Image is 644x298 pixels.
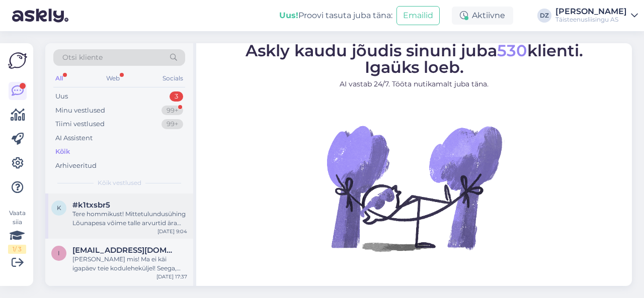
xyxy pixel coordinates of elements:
span: Kõik vestlused [98,178,141,187]
div: Kõik [55,147,70,157]
div: Web [104,72,122,85]
button: Emailid [396,6,440,25]
div: [PERSON_NAME] mis! Ma ei käi igapäev teie koduleheküljel! Seega, jääb nüüd nii, et kas Teie helis... [72,255,187,273]
a: [PERSON_NAME]Täisteenusliisingu AS [555,8,638,24]
div: Arhiveeritud [55,161,97,171]
span: i [58,249,60,257]
img: No Chat active [324,97,505,278]
div: Socials [160,72,185,85]
div: [DATE] 17:37 [156,273,187,280]
b: Uus! [279,11,298,20]
span: Askly kaudu jõudis sinuni juba klienti. Igaüks loeb. [246,41,583,77]
span: 530 [497,41,527,60]
div: Aktiivne [452,7,513,25]
span: k [57,204,61,212]
div: All [53,72,65,85]
div: DZ [537,9,551,23]
div: 99+ [162,119,183,129]
span: #k1txsbr5 [72,201,110,210]
p: AI vastab 24/7. Tööta nutikamalt juba täna. [246,79,583,89]
div: 1 / 3 [8,245,26,254]
div: Minu vestlused [55,106,105,116]
div: 99+ [162,106,183,116]
div: Vaata siia [8,209,26,254]
div: Tiimi vestlused [55,119,105,129]
div: Tere hommikust! Mittetulundusühing Lõunapesa võime talle arvurtid ära tellida [PERSON_NAME] annam... [72,210,187,228]
div: Täisteenusliisingu AS [555,16,627,24]
img: Askly Logo [8,51,27,70]
div: [DATE] 9:04 [157,228,187,235]
div: Uus [55,91,68,102]
div: 3 [170,91,183,102]
span: infi@lockmaster.ee [72,246,177,255]
div: AI Assistent [55,133,93,143]
span: Otsi kliente [62,52,103,63]
div: [PERSON_NAME] [555,8,627,16]
div: Proovi tasuta juba täna: [279,10,392,22]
